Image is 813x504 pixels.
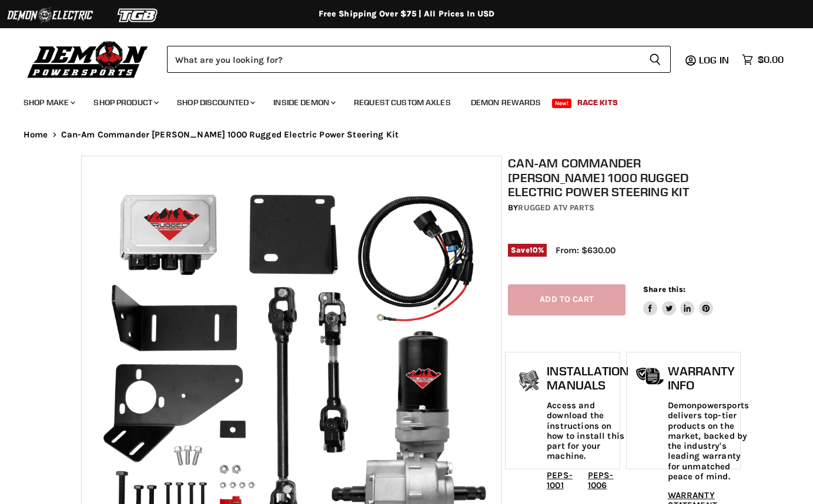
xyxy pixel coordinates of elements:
a: Inside Demon [265,90,343,115]
aside: Share this: [643,284,713,315]
a: Request Custom Axles [345,90,460,115]
img: warranty-icon.png [635,367,665,385]
a: Rugged ATV Parts [518,203,594,213]
h1: Installation Manuals [547,364,628,392]
a: Shop Make [15,90,82,115]
span: $0.00 [758,54,784,65]
a: PEPS-1006 [588,470,614,490]
a: Shop Discounted [168,90,262,115]
span: Log in [699,54,729,66]
p: Access and download the instructions on how to install this part for your machine. [547,401,628,462]
button: Search [640,46,671,73]
img: Demon Electric Logo 2 [6,4,94,26]
span: Save % [508,244,547,257]
p: Demonpowersports delivers top-tier products on the market, backed by the industry's leading warra... [668,401,749,482]
a: $0.00 [736,51,789,68]
ul: Main menu [15,86,781,115]
a: Home [24,130,48,140]
span: Can-Am Commander [PERSON_NAME] 1000 Rugged Electric Power Steering Kit [61,130,399,140]
input: Search [167,46,640,73]
h1: Can-Am Commander [PERSON_NAME] 1000 Rugged Electric Power Steering Kit [508,156,738,199]
span: 10 [530,246,538,254]
a: Demon Rewards [462,90,550,115]
span: New! [552,99,572,108]
img: Demon Powersports [24,38,152,80]
span: From: $630.00 [556,245,615,256]
h1: Warranty Info [668,364,749,392]
img: install_manual-icon.png [514,367,544,397]
form: Product [167,46,671,73]
span: Share this: [643,285,685,294]
a: Shop Product [85,90,166,115]
div: by [508,201,738,214]
a: Log in [694,55,736,65]
img: TGB Logo 2 [94,4,182,26]
a: PEPS-1001 [547,470,573,490]
a: Race Kits [568,90,627,115]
